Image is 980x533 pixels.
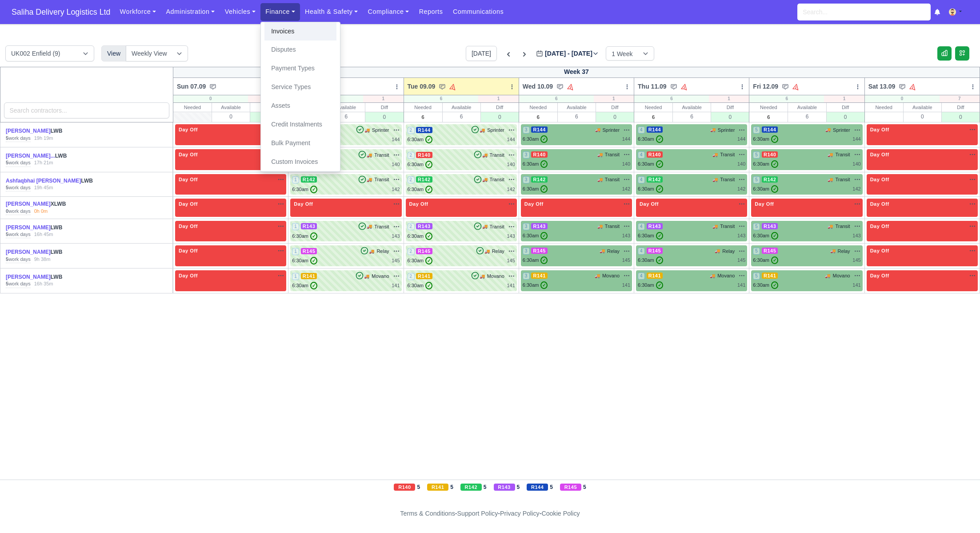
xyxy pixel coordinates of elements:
[523,126,530,134] span: 3
[177,151,200,158] span: Day Off
[737,185,745,193] div: 142
[6,231,31,238] div: work days
[408,248,415,255] span: 2
[638,248,645,255] span: 4
[540,135,548,143] span: ✓
[673,103,711,112] div: Available
[372,126,389,134] span: Sprinter
[531,126,548,133] span: R144
[523,160,548,168] div: 6:30am
[942,103,980,112] div: Diff
[622,256,630,264] div: 145
[558,112,596,121] div: 6
[250,112,288,122] div: 0
[833,126,850,134] span: Sprinter
[788,112,826,121] div: 6
[7,3,115,21] span: Saliha Delivery Logistics Ltd
[34,135,53,142] div: 19h 19m
[827,112,864,122] div: 0
[408,161,433,168] div: 6:30am
[34,208,48,215] div: 0h 0m
[34,184,53,191] div: 19h 45m
[392,232,400,240] div: 143
[868,82,896,91] span: Sat 13.09
[292,186,317,193] div: 6:30am
[771,160,778,168] span: ✓
[507,186,515,193] div: 142
[622,160,630,168] div: 140
[605,151,620,159] span: Transit
[835,151,850,159] span: Transit
[507,136,515,143] div: 144
[6,256,8,262] strong: 5
[594,95,634,102] div: 1
[638,223,645,230] span: 4
[865,103,903,112] div: Needed
[374,223,389,231] span: Transit
[868,248,891,254] span: Day Off
[177,201,200,207] span: Day Off
[753,256,778,264] div: 6:30am
[363,95,403,102] div: 1
[408,223,415,230] span: 2
[715,248,720,254] span: 🚚
[264,134,336,153] a: Bulk Payment
[404,95,479,102] div: 6
[264,78,336,97] a: Service Types
[762,176,778,183] span: R142
[6,208,31,215] div: work days
[507,161,515,168] div: 140
[408,152,415,159] span: 2
[753,135,778,143] div: 6:30am
[622,232,630,240] div: 143
[177,126,200,133] span: Day Off
[868,223,891,229] span: Day Off
[602,272,620,280] span: Movano
[824,95,864,102] div: 1
[292,257,317,264] div: 6:30am
[523,135,548,143] div: 6:30am
[523,223,530,230] span: 3
[490,176,504,183] span: Transit
[753,232,778,240] div: 6:30am
[6,224,51,231] a: [PERSON_NAME]
[34,231,53,238] div: 16h 45m
[622,135,630,143] div: 144
[852,185,860,193] div: 142
[310,257,317,264] span: ✓
[868,151,891,158] span: Day Off
[737,135,745,143] div: 144
[487,273,504,280] span: Movano
[173,67,980,78] div: Week 37
[737,160,745,168] div: 140
[363,3,414,20] a: Compliance
[408,257,433,264] div: 6:30am
[260,3,300,20] a: Finance
[904,112,941,121] div: 0
[519,95,594,102] div: 6
[540,256,548,264] span: ✓
[638,201,660,207] span: Day Off
[367,223,372,230] span: 🚚
[523,248,530,255] span: 3
[173,95,248,102] div: 0
[264,22,336,41] a: Invoices
[6,201,51,207] a: [PERSON_NAME]
[482,223,488,230] span: 🚚
[852,160,860,168] div: 140
[762,223,778,229] span: R143
[425,232,432,240] span: ✓
[753,185,778,193] div: 6:30am
[828,223,833,230] span: 🚚
[507,232,515,240] div: 143
[310,232,317,240] span: ✓
[6,177,98,185] div: LWB
[605,176,620,183] span: Transit
[212,103,250,112] div: Available
[408,186,433,193] div: 6:30am
[443,103,480,112] div: Available
[6,160,8,165] strong: 5
[828,151,833,158] span: 🚚
[656,232,663,240] span: ✓
[6,274,51,280] a: [PERSON_NAME]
